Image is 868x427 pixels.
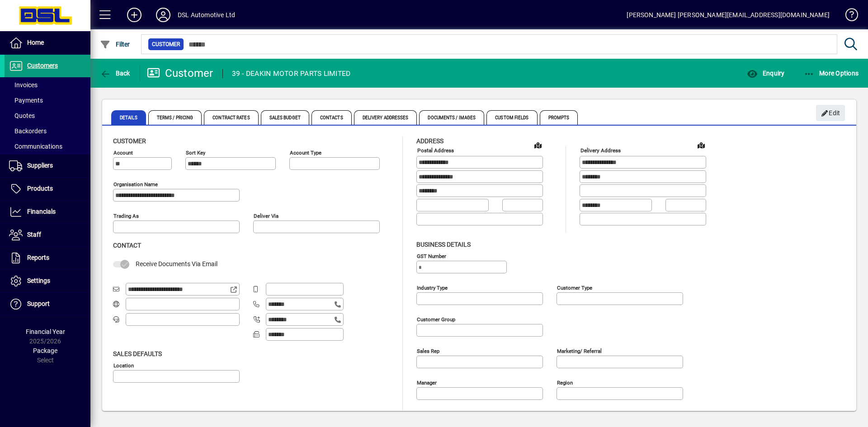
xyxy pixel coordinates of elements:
[5,139,90,154] a: Communications
[100,41,130,48] span: Filter
[120,7,149,23] button: Add
[178,8,235,22] div: DSL Automotive Ltd
[261,110,309,125] span: Sales Budget
[152,40,180,49] span: Customer
[27,277,50,284] span: Settings
[27,39,44,46] span: Home
[27,185,53,192] span: Products
[113,213,139,219] mat-label: Trading as
[354,110,417,125] span: Delivery Addresses
[113,242,141,249] span: Contact
[531,138,545,152] a: View on map
[186,150,205,156] mat-label: Sort key
[113,362,134,368] mat-label: Location
[557,284,592,291] mat-label: Customer type
[27,254,49,261] span: Reports
[90,65,140,81] app-page-header-button: Back
[5,93,90,108] a: Payments
[254,213,278,219] mat-label: Deliver via
[27,300,50,307] span: Support
[113,150,133,156] mat-label: Account
[5,32,90,54] a: Home
[9,97,43,104] span: Payments
[33,347,57,354] span: Package
[417,316,455,322] mat-label: Customer group
[557,347,602,354] mat-label: Marketing/ Referral
[557,379,573,385] mat-label: Region
[9,143,62,150] span: Communications
[9,81,38,89] span: Invoices
[27,208,56,215] span: Financials
[5,224,90,246] a: Staff
[839,2,857,31] a: Knowledge Base
[136,260,217,267] span: Receive Documents Via Email
[204,110,258,125] span: Contract Rates
[290,150,321,156] mat-label: Account Type
[26,328,65,335] span: Financial Year
[311,110,352,125] span: Contacts
[5,123,90,139] a: Backorders
[416,241,471,248] span: Business details
[5,108,90,123] a: Quotes
[113,181,158,188] mat-label: Organisation name
[5,293,90,315] a: Support
[816,105,845,121] button: Edit
[745,65,787,81] button: Enquiry
[417,347,439,354] mat-label: Sales rep
[5,201,90,223] a: Financials
[9,127,47,135] span: Backorders
[417,284,448,291] mat-label: Industry type
[419,110,484,125] span: Documents / Images
[232,66,351,81] div: 39 - DEAKIN MOTOR PARTS LIMITED
[27,231,41,238] span: Staff
[98,36,132,52] button: Filter
[27,62,58,69] span: Customers
[802,65,861,81] button: More Options
[113,137,146,145] span: Customer
[98,65,132,81] button: Back
[540,110,578,125] span: Prompts
[417,253,446,259] mat-label: GST Number
[416,137,443,145] span: Address
[148,110,202,125] span: Terms / Pricing
[5,178,90,200] a: Products
[5,77,90,93] a: Invoices
[627,8,830,22] div: [PERSON_NAME] [PERSON_NAME][EMAIL_ADDRESS][DOMAIN_NAME]
[149,7,178,23] button: Profile
[5,270,90,292] a: Settings
[804,70,859,77] span: More Options
[113,350,162,357] span: Sales defaults
[486,110,537,125] span: Custom Fields
[5,155,90,177] a: Suppliers
[100,70,130,77] span: Back
[694,138,708,152] a: View on map
[821,106,840,121] span: Edit
[9,112,35,119] span: Quotes
[147,66,213,80] div: Customer
[111,110,146,125] span: Details
[747,70,784,77] span: Enquiry
[5,247,90,269] a: Reports
[27,162,53,169] span: Suppliers
[417,379,437,385] mat-label: Manager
